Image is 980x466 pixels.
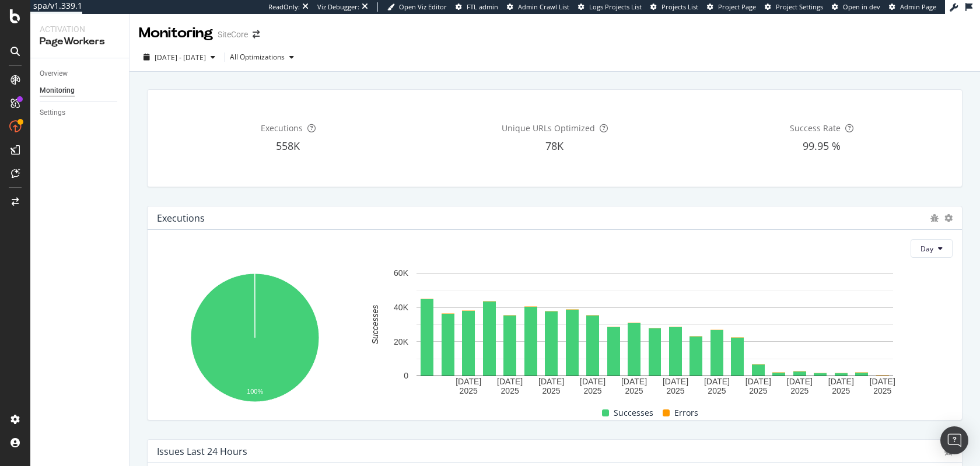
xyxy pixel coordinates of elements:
[460,386,478,395] text: 2025
[456,2,498,12] a: FTL admin
[776,2,823,11] span: Project Settings
[394,269,409,278] text: 60K
[497,377,523,386] text: [DATE]
[501,386,519,395] text: 2025
[268,2,300,12] div: ReadOnly:
[625,386,643,395] text: 2025
[889,2,936,12] a: Admin Page
[663,377,688,386] text: [DATE]
[580,377,605,386] text: [DATE]
[40,68,121,80] a: Overview
[545,139,563,153] span: 78K
[944,447,953,456] div: bug
[828,377,854,386] text: [DATE]
[589,2,642,11] span: Logs Projects List
[139,23,213,43] div: Monitoring
[317,2,359,12] div: Viz Debugger:
[930,214,939,222] div: bug
[40,85,121,97] a: Monitoring
[578,2,642,12] a: Logs Projects List
[707,2,756,12] a: Project Page
[940,426,968,454] div: Open Intercom Messenger
[745,377,771,386] text: [DATE]
[790,386,808,395] text: 2025
[614,406,653,420] span: Successes
[404,372,408,381] text: 0
[790,122,841,134] span: Success Rate
[261,122,303,134] span: Executions
[507,2,569,12] a: Admin Crawl List
[666,386,684,395] text: 2025
[387,2,447,12] a: Open Viz Editor
[218,29,248,40] div: SiteCore
[538,377,564,386] text: [DATE]
[40,85,75,97] div: Monitoring
[704,377,730,386] text: [DATE]
[832,386,850,395] text: 2025
[40,35,120,48] div: PageWorkers
[787,377,813,386] text: [DATE]
[155,52,206,62] span: [DATE] - [DATE]
[650,2,698,12] a: Projects List
[749,386,767,395] text: 2025
[911,239,953,258] button: Day
[467,2,498,11] span: FTL admin
[40,68,68,80] div: Overview
[661,2,698,11] span: Projects List
[621,377,647,386] text: [DATE]
[253,30,260,38] div: arrow-right-arrow-left
[247,388,263,395] text: 100%
[900,2,936,11] span: Admin Page
[803,139,841,153] span: 99.95 %
[357,267,953,396] svg: A chart.
[870,377,895,386] text: [DATE]
[921,244,933,254] span: Day
[40,107,65,119] div: Settings
[40,23,120,35] div: Activation
[157,446,247,457] div: Issues Last 24 Hours
[276,139,300,153] span: 558K
[157,267,352,411] svg: A chart.
[518,2,569,11] span: Admin Crawl List
[718,2,756,11] span: Project Page
[40,107,121,119] a: Settings
[394,303,409,312] text: 40K
[843,2,880,11] span: Open in dev
[370,305,380,345] text: Successes
[832,2,880,12] a: Open in dev
[139,48,220,66] button: [DATE] - [DATE]
[399,2,447,11] span: Open Viz Editor
[230,48,299,66] button: All Optimizations
[502,122,595,134] span: Unique URLs Optimized
[583,386,601,395] text: 2025
[230,54,285,61] div: All Optimizations
[674,406,698,420] span: Errors
[765,2,823,12] a: Project Settings
[873,386,891,395] text: 2025
[708,386,726,395] text: 2025
[157,212,205,224] div: Executions
[456,377,481,386] text: [DATE]
[542,386,561,395] text: 2025
[394,337,409,346] text: 20K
